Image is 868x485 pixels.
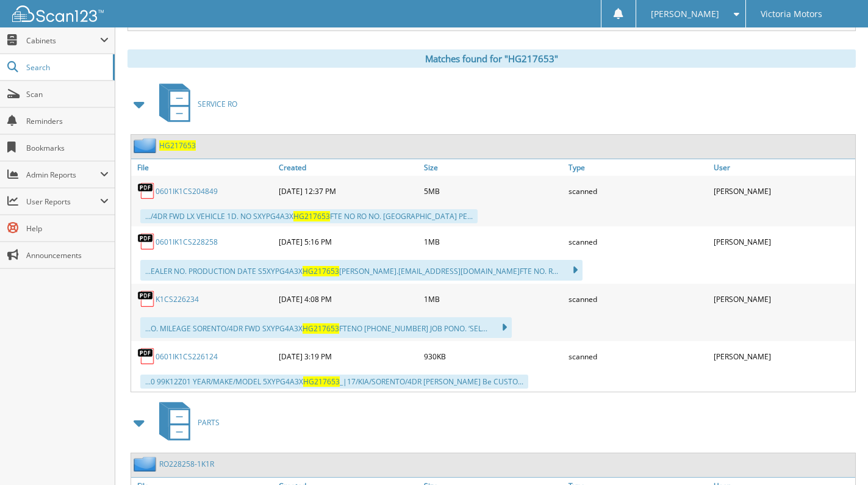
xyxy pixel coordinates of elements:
div: scanned [565,287,710,311]
div: [PERSON_NAME] [711,344,855,368]
a: User [711,159,855,176]
span: Search [26,62,107,73]
a: Type [565,159,710,176]
span: SERVICE RO [198,99,237,109]
div: 930KB [421,344,565,368]
span: HG217653 [303,323,339,334]
a: File [131,159,276,176]
span: Reminders [26,116,109,126]
span: Admin Reports [26,170,100,180]
iframe: Chat Widget [807,426,868,485]
div: 1MB [421,229,565,254]
span: HG217653 [303,376,340,387]
img: scan123-logo-white.svg [12,5,104,22]
a: RO228258-1K1R [159,459,214,469]
img: PDF.png [137,347,156,365]
div: 1MB [421,287,565,311]
span: Announcements [26,250,109,260]
a: Size [421,159,565,176]
div: scanned [565,229,710,254]
a: 0601IK1CS226124 [156,351,218,362]
img: PDF.png [137,182,156,200]
a: HG217653 [159,140,196,151]
a: 0601IK1CS228258 [156,237,218,247]
a: PARTS [152,398,220,447]
div: [DATE] 12:37 PM [276,179,420,203]
div: 5MB [421,179,565,203]
div: [PERSON_NAME] [711,179,855,203]
span: [PERSON_NAME] [651,10,719,18]
div: [DATE] 3:19 PM [276,344,420,368]
div: [DATE] 4:08 PM [276,287,420,311]
a: 0601IK1CS204849 [156,186,218,196]
div: ...O. MILEAGE SORENTO/4DR FWD SXYPG4A3X FTENO [PHONE_NUMBER] JOB PONO. ‘SEL... [140,317,512,338]
img: folder2.png [134,138,159,153]
span: Scan [26,89,109,99]
img: PDF.png [137,290,156,308]
span: Victoria Motors [761,10,822,18]
div: [DATE] 5:16 PM [276,229,420,254]
img: PDF.png [137,232,156,251]
div: scanned [565,344,710,368]
div: .../4DR FWD LX VEHICLE 1D. NO SXYPG4A3X FTE NO RO NO. [GEOGRAPHIC_DATA] PE... [140,209,478,223]
div: Matches found for "HG217653" [127,49,856,68]
span: User Reports [26,196,100,207]
img: folder2.png [134,456,159,472]
div: [PERSON_NAME] [711,287,855,311]
span: Cabinets [26,35,100,46]
span: HG217653 [293,211,330,221]
div: scanned [565,179,710,203]
a: Created [276,159,420,176]
a: SERVICE RO [152,80,237,128]
span: Bookmarks [26,143,109,153]
span: PARTS [198,417,220,428]
span: HG217653 [303,266,339,276]
div: ...0 99K12Z01 YEAR/MAKE/MODEL 5XYPG4A3X _|17/KIA/SORENTO/4DR [PERSON_NAME] Be CUSTO... [140,375,528,389]
a: K1CS226234 [156,294,199,304]
div: ...EALER NO. PRODUCTION DATE S5XYPG4A3X [PERSON_NAME]. [EMAIL_ADDRESS][DOMAIN_NAME] FTE NO. R... [140,260,583,281]
span: Help [26,223,109,234]
div: [PERSON_NAME] [711,229,855,254]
